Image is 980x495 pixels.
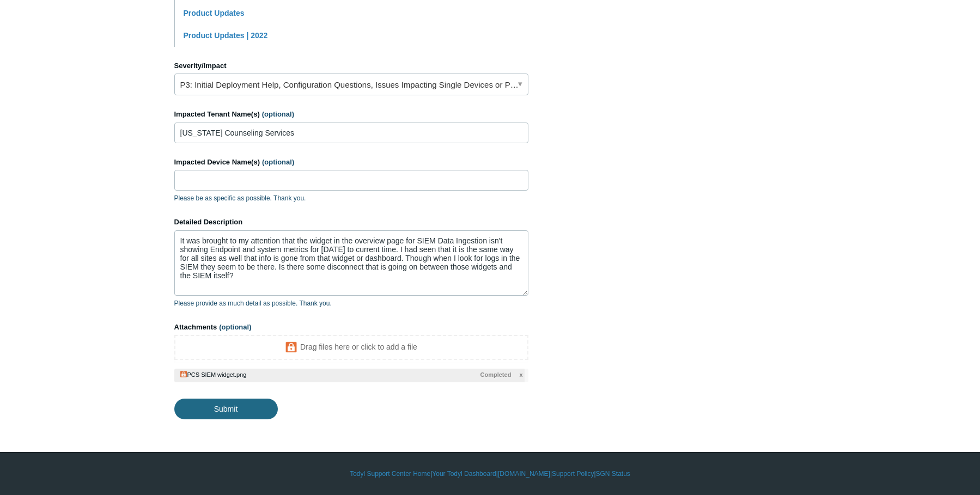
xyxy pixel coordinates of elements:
[174,298,528,308] p: Please provide as much detail as possible. Thank you.
[596,469,630,479] a: SGN Status
[174,322,528,333] label: Attachments
[519,370,522,380] span: x
[174,157,528,168] label: Impacted Device Name(s)
[262,158,294,166] span: (optional)
[432,469,496,479] a: Your Todyl Dashboard
[552,469,594,479] a: Support Policy
[184,31,268,40] a: Product Updates | 2022
[184,9,245,17] a: Product Updates
[350,469,430,479] a: Todyl Support Center Home
[174,60,528,71] label: Severity/Impact
[174,74,528,95] a: P3: Initial Deployment Help, Configuration Questions, Issues Impacting Single Devices or Past Out...
[498,469,550,479] a: [DOMAIN_NAME]
[219,323,251,331] span: (optional)
[174,217,528,228] label: Detailed Description
[174,109,528,120] label: Impacted Tenant Name(s)
[174,399,278,419] input: Submit
[480,370,512,380] span: Completed
[262,110,294,118] span: (optional)
[174,469,806,479] div: | | | |
[174,193,528,203] p: Please be as specific as possible. Thank you.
